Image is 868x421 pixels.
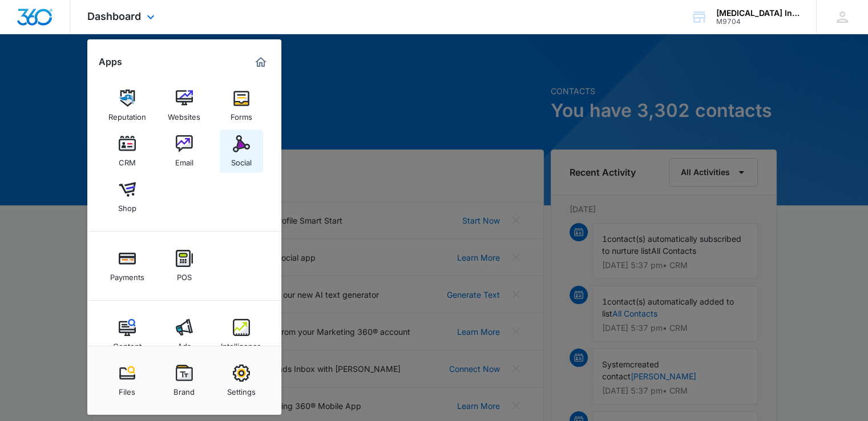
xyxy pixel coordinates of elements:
div: Forms [231,107,252,122]
div: Payments [110,267,144,282]
div: Ads [177,336,191,351]
a: Ads [163,313,206,357]
a: Email [163,129,206,173]
a: Files [106,359,149,402]
div: Brand [173,382,195,396]
a: Websites [163,84,206,127]
div: Social [231,152,252,167]
a: Content [106,313,149,357]
a: Payments [106,244,149,288]
div: Websites [168,107,200,122]
div: POS [177,267,192,282]
div: account id [716,18,800,26]
div: Content [113,336,142,351]
a: POS [163,244,206,288]
a: Forms [220,84,263,127]
a: Social [220,129,263,173]
div: Reputation [108,107,146,122]
a: Reputation [106,84,149,127]
span: Dashboard [87,10,141,22]
a: Intelligence [220,313,263,357]
div: Shop [118,198,136,213]
a: CRM [106,129,149,173]
a: Marketing 360® Dashboard [252,53,270,71]
a: Brand [163,359,206,402]
a: Shop [106,175,149,218]
div: Intelligence [221,336,261,351]
div: account name [716,9,800,18]
div: Files [119,382,135,396]
a: Settings [220,359,263,402]
div: Email [175,152,193,167]
div: CRM [119,152,136,167]
div: Settings [227,382,256,396]
h2: Apps [99,56,122,67]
